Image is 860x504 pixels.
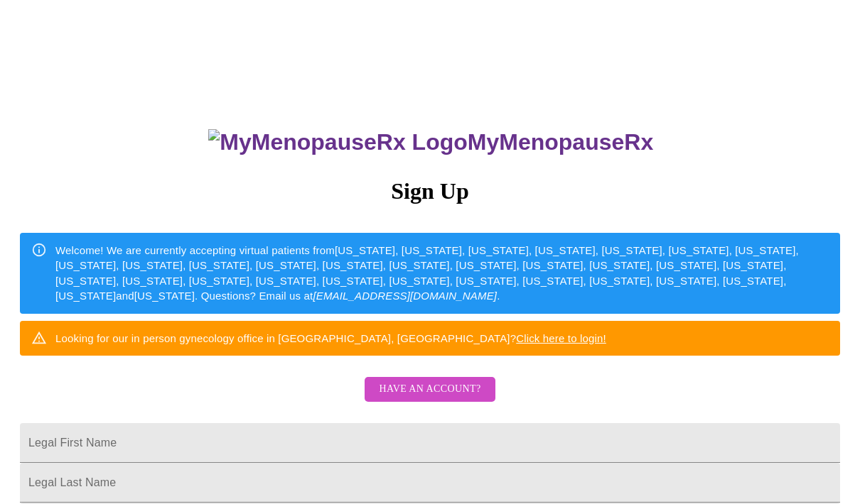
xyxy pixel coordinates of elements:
[361,393,498,405] a: Have an account?
[208,129,467,155] img: MyMenopauseRx Logo
[55,325,606,351] div: Looking for our in person gynecology office in [GEOGRAPHIC_DATA], [GEOGRAPHIC_DATA]?
[22,129,841,155] h3: MyMenopauseRx
[20,178,840,204] h3: Sign Up
[379,380,480,398] span: Have an account?
[55,237,829,309] div: Welcome! We are currently accepting virtual patients from [US_STATE], [US_STATE], [US_STATE], [US...
[516,332,606,344] a: Click here to login!
[365,377,495,402] button: Have an account?
[313,290,497,302] em: [EMAIL_ADDRESS][DOMAIN_NAME]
